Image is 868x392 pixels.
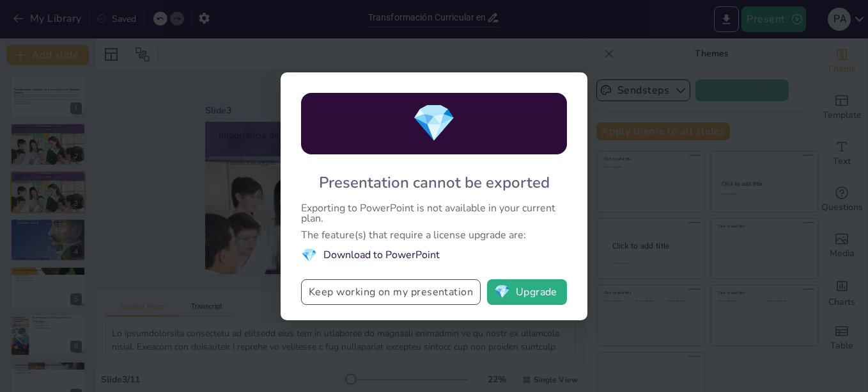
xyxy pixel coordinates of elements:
[301,279,481,305] button: Keep working on my presentation
[301,203,567,224] div: Exporting to PowerPoint is not available in your current plan.
[487,279,567,305] button: diamondUpgrade
[301,230,567,240] div: The feature(s) that require a license upgrade are:
[301,247,567,264] li: Download to PowerPoint
[319,172,550,193] div: Presentation cannot be exported
[301,247,317,264] span: diamond
[412,99,456,148] span: diamond
[494,286,510,298] span: diamond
